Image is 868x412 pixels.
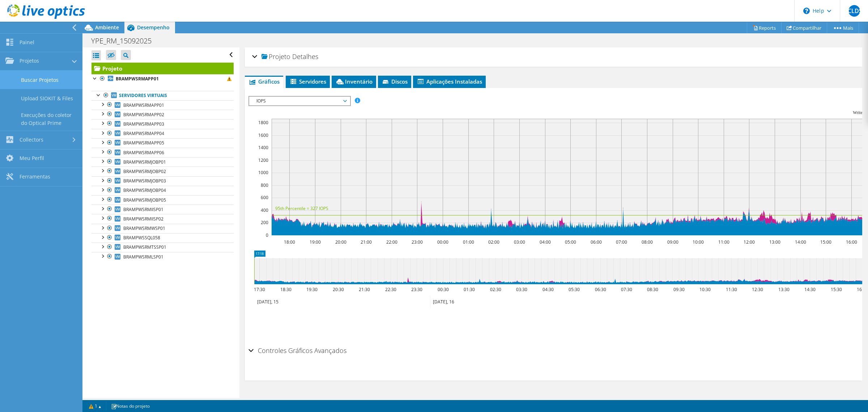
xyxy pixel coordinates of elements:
a: BRAMPWSRMAPP03 [92,119,234,129]
text: 0 [266,232,268,238]
text: 21:00 [361,239,372,245]
text: 15:30 [831,286,842,293]
b: BRAMPWSRMAPP01 [116,76,159,82]
a: Compartilhar [781,22,827,33]
text: 08:30 [647,286,658,293]
a: BRAMPWSRMJOBP05 [92,195,234,205]
a: Servidores virtuais [92,91,234,100]
a: BRAMPWSRMAPP02 [92,110,234,119]
text: 18:00 [284,239,295,245]
text: 19:30 [306,286,318,293]
a: Notas do projeto [106,402,155,411]
span: BRAMPWSRMJOBP04 [123,187,166,193]
text: 21:30 [359,286,370,293]
a: Reports [747,22,782,33]
text: 10:00 [693,239,704,245]
a: BRAMPWSRMLSP01 [92,252,234,261]
text: 01:30 [464,286,475,293]
text: 09:30 [673,286,685,293]
text: 00:30 [438,286,449,293]
a: BRAMPWSRMAPP01 [92,100,234,110]
text: 20:00 [335,239,346,245]
text: 14:30 [804,286,816,293]
text: 05:30 [569,286,580,293]
span: BRAMPWSRMAPP01 [123,102,164,108]
text: 14:00 [795,239,806,245]
text: 13:00 [769,239,780,245]
text: 1800 [258,119,268,126]
a: BRAMPWSRMIISP02 [92,214,234,223]
text: 17:30 [254,286,265,293]
span: BRAMPWSRMJOBP01 [123,159,166,165]
text: 1400 [258,144,268,151]
text: 11:30 [726,286,737,293]
text: 05:00 [565,239,576,245]
span: BRAMPWSRMAPP03 [123,121,164,127]
text: 23:30 [411,286,422,293]
text: 1000 [258,169,268,176]
text: 03:30 [516,286,527,293]
text: 18:30 [280,286,292,293]
text: 800 [261,182,268,188]
span: BRAMPWSRMJOBP02 [123,168,166,175]
a: BRAMPWSRMJOBP01 [92,157,234,167]
span: Desempenho [137,24,170,31]
text: 07:30 [621,286,632,293]
text: 22:30 [385,286,396,293]
text: 95th Percentile = 327 IOPS [275,205,328,211]
text: 00:00 [437,239,448,245]
text: 22:00 [386,239,397,245]
text: 03:00 [514,239,525,245]
text: 1600 [258,132,268,138]
text: 06:00 [591,239,602,245]
text: 11:00 [718,239,729,245]
a: BRAMPWSRMTSSP01 [92,243,234,252]
text: 10:30 [699,286,711,293]
a: BRAMPWSRMJOBP04 [92,186,234,195]
a: BRAMPWSRMAPP05 [92,138,234,148]
text: 12:30 [752,286,763,293]
span: BRAMPWSRMJOBP03 [123,178,166,184]
a: BRAMPWSRMAPP06 [92,148,234,157]
span: Projeto [261,53,290,60]
span: IOPS [253,97,346,105]
text: 20:30 [333,286,344,293]
text: 13:30 [778,286,790,293]
a: BRAMPWSRMAPP04 [92,129,234,138]
span: BRAMPWSRMAPP06 [123,150,164,156]
span: BRAMPWSRMWSP01 [123,225,165,231]
a: BRAMPWSRMAPP01 [92,74,234,84]
a: BRAMPWSSQL058 [92,233,234,243]
text: 02:30 [490,286,501,293]
span: BRAMPWSRMAPP05 [123,140,164,146]
text: 19:00 [310,239,321,245]
text: 1200 [258,157,268,163]
span: BRAMPWSRMJOBP05 [123,197,166,203]
a: Projeto [92,63,234,74]
a: BRAMPWSRMIISP01 [92,205,234,214]
text: 15:00 [820,239,831,245]
text: 08:00 [642,239,653,245]
span: Gráficos [248,78,280,85]
text: 600 [261,194,268,201]
span: BRAMPWSRMLSP01 [123,254,163,260]
a: BRAMPWSRMJOBP02 [92,167,234,176]
a: BRAMPWSRMJOBP03 [92,176,234,186]
span: Ambiente [95,24,119,31]
a: Mais [827,22,859,33]
text: 04:00 [540,239,551,245]
span: BRAMPWSRMTSSP01 [123,244,166,250]
text: 12:00 [744,239,755,245]
text: 04:30 [542,286,554,293]
h1: YPE_RM_15092025 [88,37,163,45]
span: JCLDS [848,5,860,17]
span: BRAMPWSRMAPP04 [123,130,164,136]
a: 1 [84,402,106,411]
span: BRAMPWSSQL058 [123,235,160,241]
span: Inventário [335,78,373,85]
text: 16:30 [857,286,868,293]
span: BRAMPWSRMIISP02 [123,216,163,222]
text: 02:00 [488,239,499,245]
h2: Controles Gráficos Avançados [248,343,346,358]
text: 16:00 [846,239,857,245]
